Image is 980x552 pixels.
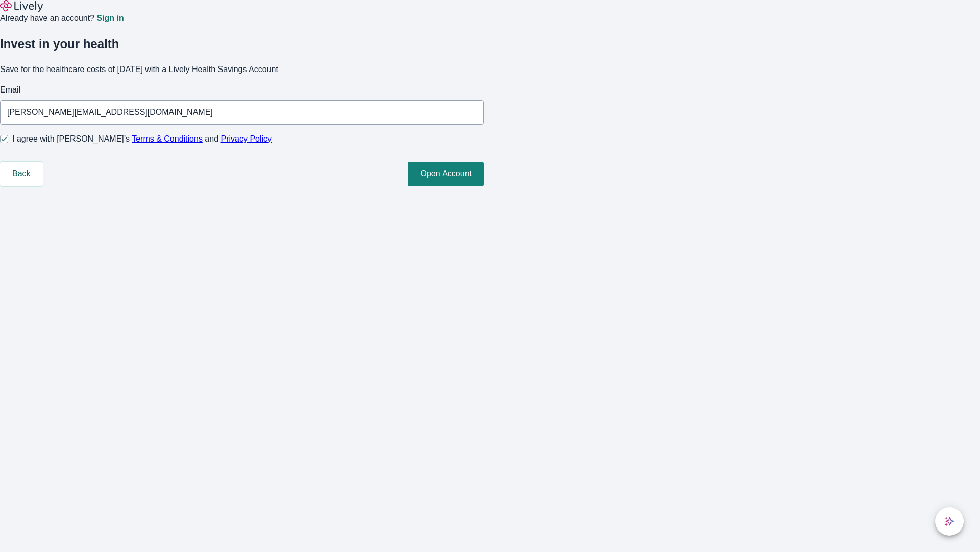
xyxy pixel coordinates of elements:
a: Terms & Conditions [132,134,203,143]
a: Sign in [96,14,124,22]
a: Privacy Policy [221,134,272,143]
button: chat [935,507,964,536]
svg: Lively AI Assistant [944,516,954,526]
button: Open Account [408,162,484,186]
span: I agree with [PERSON_NAME]’s and [12,133,272,145]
